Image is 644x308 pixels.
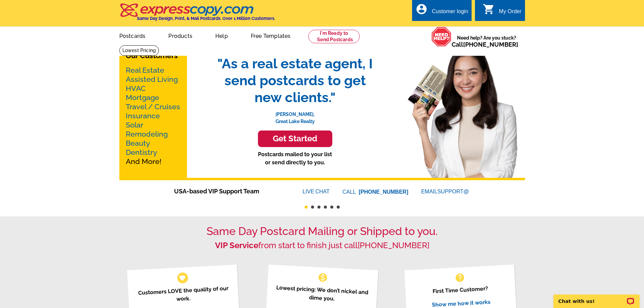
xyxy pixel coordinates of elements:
button: 4 of 6 [324,206,327,209]
a: HVAC [126,84,146,93]
span: USA-based VIP Support Team [174,187,282,196]
h2: from start to finish just call [119,241,525,251]
span: favorite [179,274,186,281]
a: Real Estate [126,66,164,74]
h1: Same Day Postcard Mailing or Shipped to you. [119,225,525,238]
a: EMAILSUPPORT@ [421,189,470,194]
p: Customers LOVE the quality of our work. [136,284,231,305]
a: Get Started [211,131,380,147]
a: Postcards [109,27,157,43]
a: Mortgage [126,93,159,102]
span: monetization_on [317,272,328,283]
a: Show me how it works [432,299,491,308]
a: Travel / Cruises [126,102,180,111]
a: account_circle Customer login [415,7,468,16]
p: First Time Customer? [413,283,508,297]
i: account_circle [415,3,428,15]
font: LIVE [303,188,315,196]
img: help [431,27,452,47]
button: 2 of 6 [311,206,314,209]
a: Insurance [126,112,160,120]
a: Beauty [126,139,150,147]
h4: Same Day Design, Print, & Mail Postcards. Over 1 Million Customers. [137,16,275,21]
a: Solar [126,121,143,129]
a: Free Templates [240,27,302,43]
a: shopping_cart My Order [483,7,522,16]
p: [PERSON_NAME], Great Lake Realty [211,106,380,125]
a: Dentistry [126,148,157,157]
a: [PHONE_NUMBER] [358,240,429,250]
span: Need help? Are you stuck? [452,34,522,48]
button: 6 of 6 [337,206,340,209]
a: [PHONE_NUMBER] [359,189,408,195]
font: SUPPORT@ [437,188,470,196]
button: 5 of 6 [330,206,333,209]
a: Remodeling [126,130,168,138]
a: Products [158,27,203,43]
font: CALL [342,188,357,196]
span: "As a real estate agent, I send postcards to get new clients." [211,55,380,106]
a: [PHONE_NUMBER] [463,41,518,48]
div: My Order [499,8,522,18]
p: Postcards mailed to your list or send directly to you. [211,150,380,167]
strong: VIP Service [215,240,258,250]
span: Call [452,41,518,48]
button: 1 of 6 [305,206,308,209]
a: Assisted Living [126,75,178,84]
div: Customer login [432,8,468,18]
button: 3 of 6 [317,206,320,209]
i: shopping_cart [483,3,495,15]
a: Help [205,27,239,43]
iframe: LiveChat chat widget [549,287,644,308]
h3: Get Started [266,134,324,144]
span: help [454,272,465,283]
p: And More! [126,66,181,166]
a: LIVECHAT [303,189,330,194]
a: Same Day Design, Print, & Mail Postcards. Over 1 Million Customers. [119,8,275,21]
p: Lowest pricing: We don’t nickel and dime you. [274,283,370,305]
